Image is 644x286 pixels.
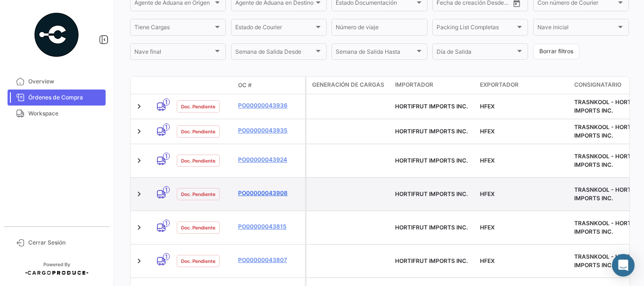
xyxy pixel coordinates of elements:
a: Workspace [8,106,106,122]
span: Agente de Aduana en Origen [134,1,213,8]
span: 1 [163,253,170,260]
span: Agente de Aduana en Destino [235,1,314,8]
span: Semana de Salida Desde [235,50,314,57]
span: Estado Documentación [336,1,414,8]
span: Exportador [480,81,519,89]
span: HFEX [480,257,495,264]
span: HORTIFRUT IMPORTS INC. [395,128,468,135]
input: Desde [437,1,454,8]
span: Generación de cargas [312,81,384,89]
span: Nave inicial [537,25,616,32]
span: OC # [238,81,252,90]
a: Órdenes de Compra [8,90,106,106]
span: Packing List Completas [437,25,515,32]
datatable-header-cell: Exportador [476,77,570,94]
input: Hasta [460,1,495,8]
span: HFEX [480,128,495,135]
datatable-header-cell: Importador [391,77,476,94]
span: Importador [395,81,433,89]
a: PO00000043936 [238,101,301,110]
a: Expand/Collapse Row [134,189,144,199]
span: Semana de Salida Hasta [336,50,414,57]
a: Expand/Collapse Row [134,102,144,111]
a: PO00000043924 [238,155,301,164]
datatable-header-cell: OC # [234,77,305,93]
a: Overview [8,74,106,90]
span: Consignatario [574,81,621,89]
span: 1 [163,123,170,131]
img: powered-by.png [33,11,80,58]
span: HORTIFRUT IMPORTS INC. [395,190,468,197]
span: Tiene Cargas [134,25,213,32]
span: Workspace [28,109,102,118]
a: Expand/Collapse Row [134,156,144,165]
span: Día de Salida [437,50,515,57]
span: 1 [163,153,170,160]
a: Expand/Collapse Row [134,223,144,232]
span: HORTIFRUT IMPORTS INC. [395,157,468,164]
span: Doc. Pendiente [181,257,215,265]
span: Doc. Pendiente [181,103,215,110]
span: Doc. Pendiente [181,190,215,198]
a: PO00000043935 [238,126,301,135]
div: Abrir Intercom Messenger [612,254,635,277]
span: Cerrar Sesión [28,238,102,247]
datatable-header-cell: Modo de Transporte [149,82,173,89]
a: PO00000043908 [238,189,301,197]
span: 1 [163,220,170,227]
span: HFEX [480,157,495,164]
span: HORTIFRUT IMPORTS INC. [395,103,468,110]
a: Expand/Collapse Row [134,127,144,136]
span: Nave final [134,50,213,57]
span: Doc. Pendiente [181,224,215,231]
span: 1 [163,186,170,193]
span: HORTIFRUT IMPORTS INC. [395,224,468,231]
span: Estado de Courier [235,25,314,32]
datatable-header-cell: Generación de cargas [306,77,391,94]
a: Expand/Collapse Row [134,256,144,266]
span: HFEX [480,190,495,197]
a: PO00000043807 [238,256,301,264]
datatable-header-cell: Estado Doc. [173,82,234,89]
span: Con número de Courier [537,1,616,8]
span: Overview [28,77,102,86]
a: PO00000043815 [238,222,301,231]
span: Órdenes de Compra [28,93,102,102]
span: HFEX [480,224,495,231]
span: 1 [163,98,170,106]
span: Doc. Pendiente [181,128,215,135]
span: HFEX [480,103,495,110]
button: Borrar filtros [533,44,579,59]
span: HORTIFRUT IMPORTS INC. [395,257,468,264]
span: Doc. Pendiente [181,157,215,164]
